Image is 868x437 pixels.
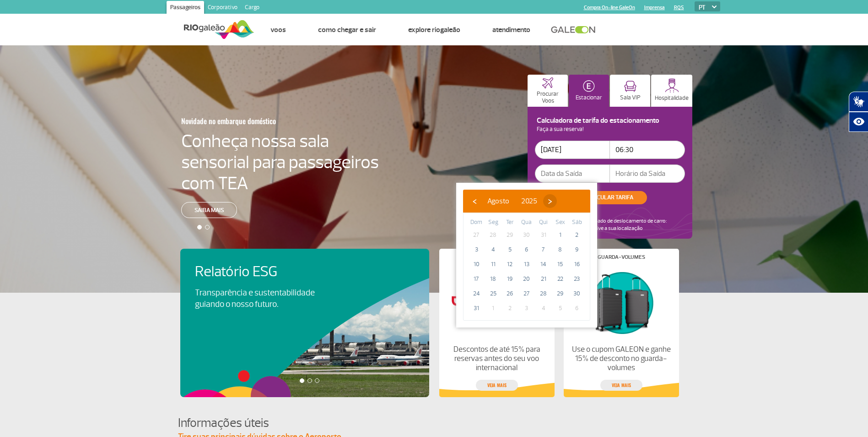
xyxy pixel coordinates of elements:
[519,272,534,286] span: 20
[447,267,546,338] img: Lojas
[543,194,557,208] button: ›
[195,287,325,310] p: Transparência e sustentabilidade guiando o nosso futuro.
[584,5,635,11] a: Compra On-line GaleOn
[502,242,517,257] span: 5
[600,380,642,391] a: veja mais
[583,80,595,92] img: carParkingHomeActive.svg
[501,218,518,228] th: weekday
[570,286,584,301] span: 30
[535,127,685,132] p: Faça a sua reserva!
[519,242,534,257] span: 6
[476,380,518,391] a: veja mais
[536,228,551,242] span: 31
[486,257,501,272] span: 11
[570,301,584,316] span: 6
[849,92,868,132] div: Plugin de acessibilidade da Hand Talk.
[195,263,415,310] a: Relatório ESGTransparência e sustentabilidade guiando o nosso futuro.
[519,301,534,316] span: 3
[536,272,551,286] span: 21
[570,257,584,272] span: 16
[502,257,517,272] span: 12
[519,257,534,272] span: 13
[624,81,636,92] img: vipRoom.svg
[620,94,641,101] p: Sala VIP
[486,272,501,286] span: 18
[542,77,553,88] img: airplaneHome.svg
[456,183,597,328] bs-datepicker-container: calendar
[502,301,517,316] span: 2
[553,257,567,272] span: 15
[849,92,868,112] button: Abrir tradutor de língua de sinais.
[502,272,517,286] span: 19
[573,191,647,204] button: CALCULAR TARIFA
[468,194,481,208] button: ‹
[553,286,567,301] span: 29
[469,286,484,301] span: 24
[535,164,610,183] input: Data da Saída
[536,242,551,257] span: 7
[532,91,563,104] p: Procurar Voos
[535,118,685,123] h4: Calculadora de tarifa do estacionamento
[610,141,685,159] input: Horário da Entrada
[849,112,868,132] button: Abrir recursos assistivos.
[492,25,530,34] a: Atendimento
[665,78,679,93] img: hospitality.svg
[570,242,584,257] span: 9
[408,25,460,34] a: Explore RIOgaleão
[570,272,584,286] span: 23
[644,5,665,11] a: Imprensa
[447,345,546,372] p: Descontos de até 15% para reservas antes do seu voo internacional
[610,164,685,183] input: Horário da Saída
[674,5,684,11] a: RQS
[195,263,340,280] h4: Relatório ESG
[569,75,609,107] button: Estacionar
[502,286,517,301] span: 26
[568,218,667,232] p: Tempo estimado de deslocamento de carro: Ative a sua localização
[553,242,567,257] span: 8
[536,301,551,316] span: 4
[469,257,484,272] span: 10
[655,95,689,102] p: Hospitalidade
[598,255,645,260] h4: Guarda-volumes
[552,218,569,228] th: weekday
[528,75,568,107] button: Procurar Voos
[486,228,501,242] span: 28
[468,195,557,204] bs-datepicker-navigation-view: ​ ​ ​
[553,228,567,242] span: 1
[519,286,534,301] span: 27
[553,301,567,316] span: 5
[181,111,334,131] h3: Novidade no embarque doméstico
[181,202,237,218] a: Saiba mais
[204,1,241,16] a: Corporativo
[535,218,552,228] th: weekday
[181,131,379,194] h4: Conheça nossa sala sensorial para passageiros com TEA
[502,228,517,242] span: 29
[571,267,671,338] img: Guarda-volumes
[486,242,501,257] span: 4
[481,194,515,208] button: Agosto
[519,228,534,242] span: 30
[469,301,484,316] span: 31
[571,345,671,372] p: Use o cupom GALEON e ganhe 15% de desconto no guarda-volumes
[515,194,543,208] button: 2025
[318,25,376,34] a: Como chegar e sair
[469,272,484,286] span: 17
[570,228,584,242] span: 2
[536,257,551,272] span: 14
[536,286,551,301] span: 28
[535,141,610,159] input: Data de Entrada
[485,218,502,228] th: weekday
[487,197,509,206] span: Agosto
[468,218,485,228] th: weekday
[270,25,286,34] a: Voos
[521,197,537,206] span: 2025
[610,75,650,107] button: Sala VIP
[241,1,263,16] a: Cargo
[576,94,602,101] p: Estacionar
[651,75,692,107] button: Hospitalidade
[178,415,690,432] h4: Informações úteis
[568,218,585,228] th: weekday
[553,272,567,286] span: 22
